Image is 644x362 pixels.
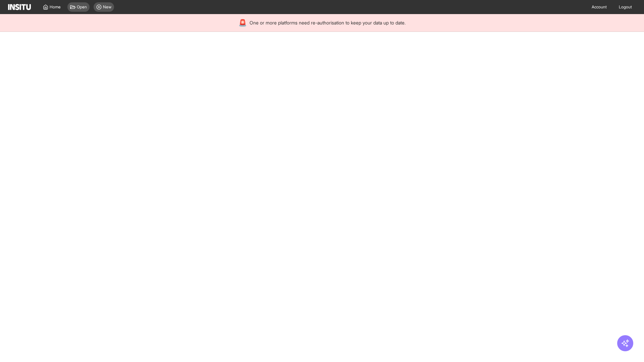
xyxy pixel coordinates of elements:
[250,19,406,26] span: One or more platforms need re-authorisation to keep your data up to date.
[238,18,247,27] div: 🚨
[8,4,31,10] img: Logo
[77,4,87,10] span: Open
[103,4,111,10] span: New
[50,4,61,10] span: Home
